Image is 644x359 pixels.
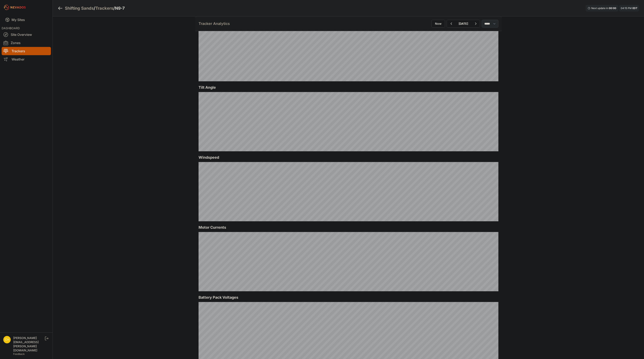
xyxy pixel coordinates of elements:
a: Trackers [2,47,51,55]
span: Next update in [591,7,608,10]
h2: Battery Pack Voltages [199,295,498,300]
button: Now [431,20,445,28]
a: Zones [2,39,51,47]
span: / [113,5,115,11]
nav: Breadcrumb [58,3,125,14]
h2: Tilt Angle [199,85,498,90]
span: EDT [632,7,637,10]
span: DASHBOARD [2,26,20,30]
a: Trackers [95,5,113,11]
a: Weather [2,55,51,63]
a: My Sites [2,15,51,25]
h2: Motor Currents [199,225,498,230]
h2: Windspeed [199,155,498,160]
img: chris.young@nevados.solar [3,336,11,343]
div: 00 : 00 [609,7,616,10]
h2: Tracker Analytics [199,21,230,27]
img: Nevados [3,4,26,11]
a: Feedback [13,352,25,356]
div: [PERSON_NAME][EMAIL_ADDRESS][PERSON_NAME][DOMAIN_NAME] [13,336,44,352]
a: Shifting Sands [65,5,94,11]
button: [DATE] [455,20,471,27]
span: 04:15 PM [621,7,632,10]
a: Site Overview [2,30,51,39]
h3: N9-7 [115,5,125,11]
span: / [94,5,95,11]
